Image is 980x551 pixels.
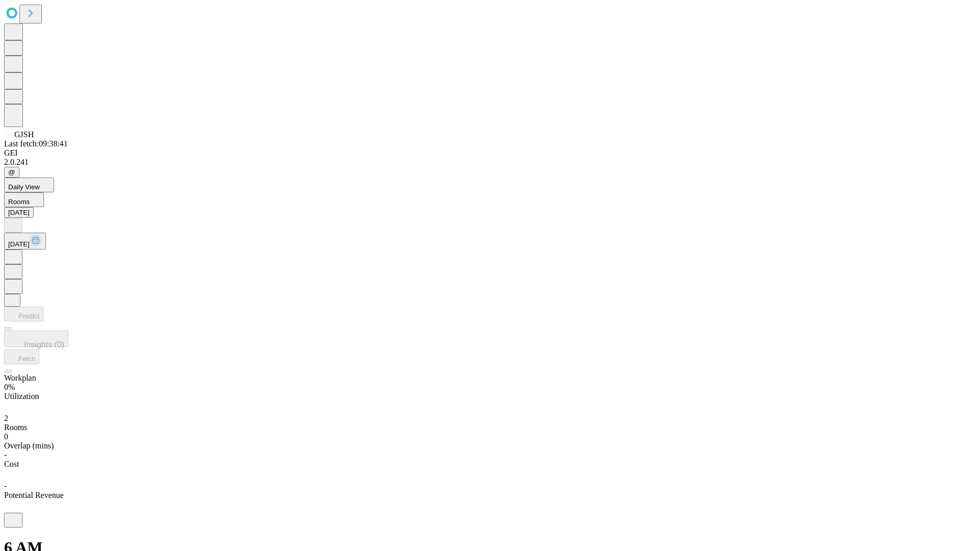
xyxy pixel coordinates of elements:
button: Fetch [4,349,39,364]
button: Insights (0) [4,331,68,347]
span: Potential Revenue [4,491,64,499]
span: 0% [4,383,15,391]
span: 0 [4,432,8,441]
span: Last fetch: 09:38:41 [4,139,68,148]
button: Predict [4,307,43,321]
span: - [4,450,7,459]
span: - [4,482,7,490]
button: @ [4,167,19,178]
span: Rooms [8,198,30,206]
button: [DATE] [4,207,34,218]
button: Rooms [4,192,44,207]
span: Cost [4,460,19,468]
button: [DATE] [4,233,46,249]
span: GJSH [14,130,34,139]
span: Workplan [4,373,36,382]
div: 2.0.241 [4,158,976,167]
span: @ [8,168,15,176]
span: Insights (0) [24,340,64,349]
span: Rooms [4,423,27,432]
div: GEI [4,148,976,158]
span: Daily View [8,183,40,191]
span: [DATE] [8,240,30,248]
span: Overlap (mins) [4,441,54,450]
span: Utilization [4,392,39,400]
button: Daily View [4,178,54,192]
span: 2 [4,414,8,422]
